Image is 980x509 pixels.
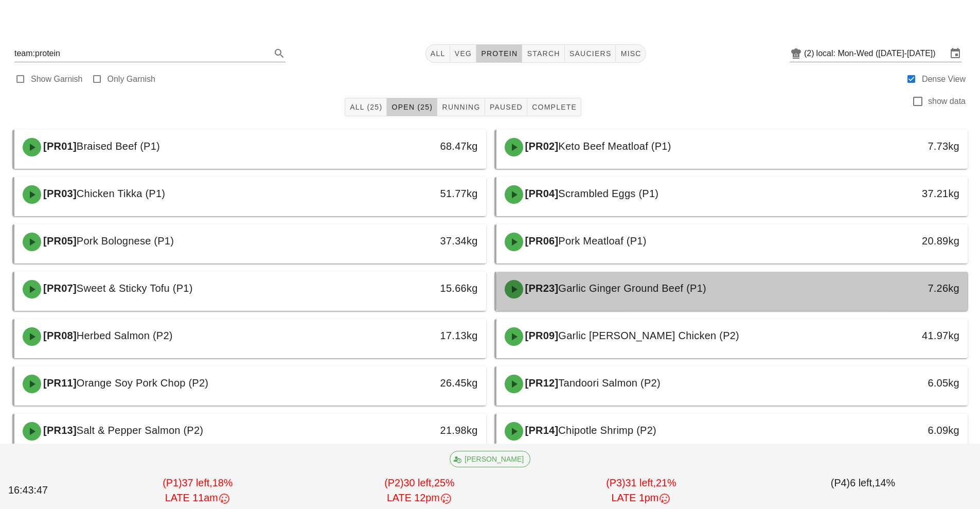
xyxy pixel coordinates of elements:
button: veg [450,44,477,63]
span: Tandoori Salmon (P2) [558,377,660,389]
button: All [425,44,450,63]
button: Running [437,98,485,116]
div: 51.77kg [373,185,477,202]
span: Open (25) [391,103,433,111]
span: [PR11] [41,377,77,389]
span: Salt & Pepper Salmon (P2) [77,425,203,436]
span: misc [620,49,641,58]
span: Sweet & Sticky Tofu (P1) [77,283,193,294]
div: 41.97kg [855,327,959,344]
span: Herbed Salmon (P2) [77,330,173,341]
span: 6 left, [850,477,875,488]
span: All [430,49,446,58]
span: Complete [531,103,577,111]
span: [PR14] [523,425,559,436]
label: Dense View [922,74,966,84]
button: starch [522,44,564,63]
div: 17.13kg [373,327,477,344]
div: 37.34kg [373,233,477,249]
button: Paused [485,98,527,116]
div: 15.66kg [373,280,477,296]
span: [PR03] [41,188,77,199]
div: (P2) 25% [309,473,530,508]
span: [PR12] [523,377,559,389]
span: Scrambled Eggs (P1) [558,188,658,199]
span: Paused [489,103,523,111]
div: 37.21kg [855,185,959,202]
div: (P1) 18% [87,473,309,508]
span: Garlic [PERSON_NAME] Chicken (P2) [558,330,739,341]
div: 6.09kg [855,422,959,438]
span: 37 left, [182,477,212,488]
span: Orange Soy Pork Chop (P2) [77,377,208,389]
span: Braised Beef (P1) [77,141,160,152]
span: Pork Meatloaf (P1) [558,235,646,247]
span: [PR23] [523,283,559,294]
button: Complete [527,98,581,116]
span: [PERSON_NAME] [456,451,524,467]
span: [PR02] [523,141,559,152]
span: starch [526,49,560,58]
button: All (25) [345,98,387,116]
div: 21.98kg [373,422,477,438]
span: Garlic Ginger Ground Beef (P1) [558,283,706,294]
span: All (25) [349,103,382,111]
button: misc [616,44,646,63]
span: [PR05] [41,235,77,247]
label: show data [928,96,966,107]
div: 16:43:47 [6,481,87,500]
div: 7.26kg [855,280,959,296]
div: 26.45kg [373,375,477,391]
button: Open (25) [387,98,437,116]
span: 30 left, [404,477,434,488]
span: veg [454,49,472,58]
span: Pork Bolognese (P1) [77,235,174,247]
span: [PR04] [523,188,559,199]
div: (P3) 21% [530,473,752,508]
div: 7.73kg [855,138,959,154]
div: 68.47kg [373,138,477,154]
div: LATE 12pm [311,490,528,506]
span: sauciers [569,49,612,58]
div: LATE 11am [89,490,307,506]
span: [PR01] [41,141,77,152]
button: protein [476,44,522,63]
div: (2) [804,48,816,59]
span: Chicken Tikka (P1) [77,188,165,199]
div: LATE 1pm [532,490,750,506]
span: [PR08] [41,330,77,341]
div: (P4) 14% [752,473,974,508]
span: Running [441,103,480,111]
span: [PR13] [41,425,77,436]
span: [PR09] [523,330,559,341]
button: sauciers [565,44,616,63]
label: Only Garnish [108,74,155,84]
span: Keto Beef Meatloaf (P1) [558,141,671,152]
div: 6.05kg [855,375,959,391]
span: Chipotle Shrimp (P2) [558,425,656,436]
div: 20.89kg [855,233,959,249]
span: [PR07] [41,283,77,294]
span: 31 left, [626,477,656,488]
span: protein [480,49,518,58]
span: [PR06] [523,235,559,247]
label: Show Garnish [31,74,83,84]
